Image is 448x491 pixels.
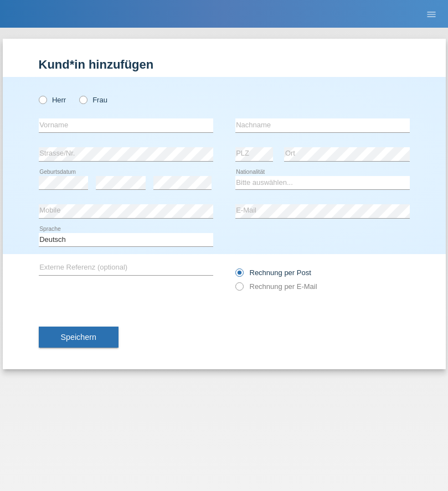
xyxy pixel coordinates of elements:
[61,333,96,342] span: Speichern
[235,282,243,296] input: Rechnung per E-Mail
[235,268,243,282] input: Rechnung per Post
[79,96,107,104] label: Frau
[39,96,66,104] label: Herr
[39,96,46,103] input: Herr
[39,58,410,71] h1: Kund*in hinzufügen
[235,282,317,291] label: Rechnung per E-Mail
[79,96,86,103] input: Frau
[420,11,442,17] a: menu
[235,268,311,277] label: Rechnung per Post
[426,9,437,20] i: menu
[39,327,119,348] button: Speichern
